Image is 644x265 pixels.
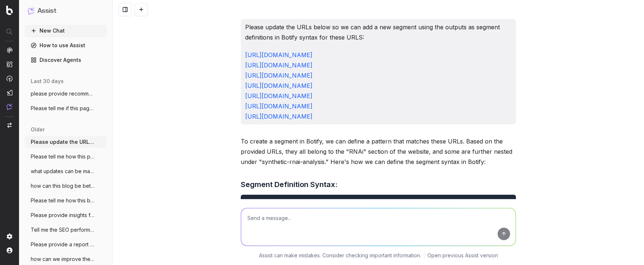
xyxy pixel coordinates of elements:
button: how can this blog be better optimized fo [25,180,107,192]
a: [URL][DOMAIN_NAME] [245,102,312,110]
img: My account [7,247,12,253]
span: Please tell me how this blog can be more [31,197,95,204]
span: what updates can be made to this page to [31,168,95,175]
a: [URL][DOMAIN_NAME] [245,82,312,89]
button: Please tell me how this page can get an [25,151,107,163]
p: Assist can make mistakes. Consider checking important information. [259,252,421,259]
span: how can we improve the SEO of this page? [31,255,95,263]
p: Please update the URLs below so we can add a new segment using the outputs as segment definitions... [245,22,512,42]
img: Botify logo [6,5,13,15]
a: Discover Agents [25,54,107,66]
span: Please provide insights for how the page [31,212,95,219]
h1: Assist [37,6,56,16]
p: To create a segment in Botify, we can define a pattern that matches these URLs. Based on the prov... [241,136,516,167]
span: Please provide a report for the 60 day p [31,241,95,248]
span: Please tell me if this page is over-opti [31,105,95,112]
button: Please update the URLs below so we can a [25,136,107,148]
span: please provide recommendations for optim [31,90,95,97]
img: Studio [7,90,12,96]
img: Assist [28,7,34,14]
button: Assist [28,6,104,16]
button: New Chat [25,25,107,37]
a: [URL][DOMAIN_NAME] [245,61,312,69]
button: Tell me the SEO performance of [URL] [25,224,107,236]
a: [URL][DOMAIN_NAME] [245,113,312,120]
a: [URL][DOMAIN_NAME] [245,92,312,100]
a: Open previous Assist version [427,252,498,259]
h3: Segment Definition Syntax: [241,179,516,190]
button: what updates can be made to this page to [25,165,107,177]
img: Setting [7,234,12,239]
img: Assist [7,104,12,110]
button: how can we improve the SEO of this page? [25,253,107,265]
button: please provide recommendations for optim [25,88,107,100]
a: [URL][DOMAIN_NAME] [245,72,312,79]
span: older [31,126,45,133]
a: How to use Assist [25,40,107,51]
span: how can this blog be better optimized fo [31,182,95,190]
img: Switch project [7,123,12,128]
a: [URL][DOMAIN_NAME] [245,51,312,59]
button: Please provide a report for the 60 day p [25,239,107,250]
button: Please provide insights for how the page [25,209,107,221]
span: Tell me the SEO performance of [URL] [31,226,95,234]
span: Please tell me how this page can get an [31,153,95,160]
button: Please tell me how this blog can be more [25,195,107,206]
button: Please tell me if this page is over-opti [25,102,107,114]
span: Please update the URLs below so we can a [31,138,95,146]
img: Activation [7,75,12,82]
img: Intelligence [7,61,12,67]
img: Analytics [7,47,12,53]
span: last 30 days [31,78,64,85]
